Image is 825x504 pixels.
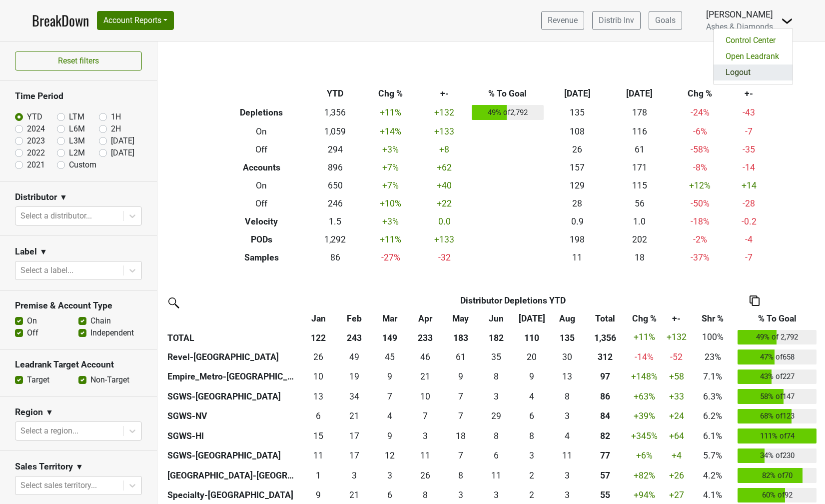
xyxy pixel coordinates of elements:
[626,386,663,406] td: +63 %
[634,332,655,342] span: +11%
[546,230,609,248] td: 198
[301,386,336,406] td: 12.579
[407,446,443,466] td: 10.998
[214,194,309,212] th: Off
[445,409,476,422] div: 7
[729,176,769,194] td: +14
[303,449,334,462] div: 11
[550,465,585,485] td: 3.416
[336,465,372,485] td: 2.667
[407,465,443,485] td: 26.083
[666,409,688,422] div: +24
[516,350,547,363] div: 20
[445,449,476,462] div: 7
[361,194,420,212] td: +10 %
[407,327,443,347] th: 233
[481,409,512,422] div: 29
[546,140,609,158] td: 26
[303,409,334,422] div: 6
[671,194,729,212] td: -50 %
[546,102,609,122] td: 135
[165,386,301,406] th: SGWS-[GEOGRAPHIC_DATA]
[514,465,550,485] td: 2.167
[69,123,85,135] label: L6M
[309,140,361,158] td: 294
[336,327,372,347] th: 243
[339,469,370,482] div: 3
[546,194,609,212] td: 28
[585,465,626,485] th: 57.416
[361,248,420,266] td: -27 %
[516,449,547,462] div: 3
[15,192,57,202] h3: Distributor
[666,429,688,442] div: +64
[336,367,372,387] td: 19
[729,158,769,176] td: -14
[361,158,420,176] td: +7 %
[588,390,623,403] div: 86
[420,84,469,102] th: +-
[443,465,478,485] td: 7.5
[714,48,793,64] a: Open Leadrank
[410,429,441,442] div: 3
[361,140,420,158] td: +3 %
[478,465,514,485] td: 11.167
[690,367,736,387] td: 7.1%
[666,350,688,363] div: -52
[671,122,729,140] td: -6 %
[45,406,53,418] span: ▼
[372,347,407,367] td: 45
[339,449,370,462] div: 17
[478,426,514,446] td: 8
[27,327,38,339] label: Off
[443,367,478,387] td: 8.5
[481,350,512,363] div: 35
[165,294,181,310] img: filter
[336,386,372,406] td: 34.156
[111,135,134,147] label: [DATE]
[361,84,420,102] th: Chg %
[443,446,478,466] td: 7.25
[69,147,85,159] label: L2M
[588,350,623,363] div: 312
[671,230,729,248] td: -2 %
[69,135,85,147] label: L3M
[735,309,819,327] th: % To Goal: activate to sort column ascending
[336,291,690,309] th: Distributor Depletions YTD
[336,347,372,367] td: 49.083
[27,111,42,123] label: YTD
[541,11,584,30] a: Revenue
[75,461,83,473] span: ▼
[372,465,407,485] td: 3.25
[111,147,134,159] label: [DATE]
[410,409,441,422] div: 7
[303,390,334,403] div: 13
[27,374,49,386] label: Target
[420,230,469,248] td: +133
[609,194,671,212] td: 56
[671,176,729,194] td: +12 %
[15,91,142,101] h3: Time Period
[90,315,111,327] label: Chain
[666,370,688,383] div: +58
[372,367,407,387] td: 9.333
[516,370,547,383] div: 9
[546,212,609,230] td: 0.9
[407,367,443,387] td: 21
[111,123,121,135] label: 2H
[410,370,441,383] div: 21
[671,212,729,230] td: -18 %
[516,390,547,403] div: 4
[374,350,405,363] div: 45
[301,446,336,466] td: 10.749
[420,176,469,194] td: +40
[303,350,334,363] div: 26
[336,426,372,446] td: 17.333
[303,469,334,482] div: 1
[303,370,334,383] div: 10
[706,8,773,21] div: [PERSON_NAME]
[443,347,478,367] td: 61.334
[706,22,773,31] span: Ashes & Diamonds
[301,465,336,485] td: 1.166
[407,406,443,426] td: 7.083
